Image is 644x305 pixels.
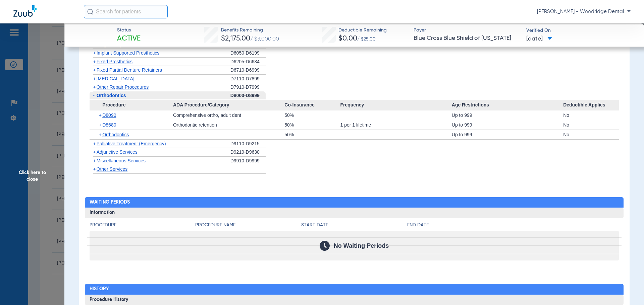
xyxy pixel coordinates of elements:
[338,35,357,42] span: $0.00
[97,149,138,155] span: Adjunctive Services
[97,59,132,64] span: Fixed Prosthetics
[173,110,284,120] div: Comprehensive ortho, adult dent
[563,120,619,130] div: No
[230,58,266,66] div: D6205-D6634
[526,35,552,43] span: [DATE]
[97,76,135,81] span: [MEDICAL_DATA]
[452,120,563,130] div: Up to 999
[452,110,563,120] div: Up to 999
[338,27,387,34] span: Deductible Remaining
[452,100,563,110] span: Age Restrictions
[340,120,451,130] div: 1 per 1 lifetime
[93,59,96,64] span: +
[284,130,340,139] div: 50%
[173,120,284,130] div: Orthodontic retention
[563,130,619,139] div: No
[85,284,624,295] h2: History
[97,141,166,146] span: Palliative Treatment (Emergency)
[13,5,37,17] img: Zuub Logo
[93,50,96,56] span: +
[284,110,340,120] div: 50%
[97,42,156,47] span: Surgical Implant Procedures
[320,241,330,251] img: Calendar
[99,120,103,130] span: +
[195,222,301,231] app-breakdown-title: Procedure Name
[93,84,96,90] span: +
[221,27,279,34] span: Benefits Remaining
[85,197,624,208] h2: Waiting Periods
[97,158,146,163] span: Miscellaneous Services
[301,222,407,229] h4: Start Date
[97,93,126,98] span: Orthodontics
[340,100,451,110] span: Frequency
[230,91,266,100] div: D8000-D8999
[97,84,149,90] span: Other Repair Procedures
[102,132,129,137] span: Orthodontics
[173,100,284,110] span: ADA Procedure/Category
[93,166,96,172] span: +
[230,49,266,58] div: D6050-D6199
[537,8,631,15] span: [PERSON_NAME] - Woodridge Dental
[93,42,96,47] span: +
[93,67,96,73] span: +
[93,149,96,155] span: +
[97,50,160,56] span: Implant Supported Prosthetics
[230,140,266,148] div: D9110-D9215
[526,27,633,34] span: Verified On
[84,5,168,18] input: Search for patients
[221,35,250,42] span: $2,175.00
[563,110,619,120] div: No
[301,222,407,231] app-breakdown-title: Start Date
[97,166,128,172] span: Other Services
[407,222,619,231] app-breakdown-title: End Date
[85,208,624,218] h3: Information
[357,37,376,42] span: / $25.00
[334,242,389,249] span: No Waiting Periods
[230,83,266,91] div: D7910-D7999
[230,66,266,75] div: D6710-D6999
[284,120,340,130] div: 50%
[284,100,340,110] span: Co-Insurance
[99,110,103,120] span: +
[90,222,196,229] h4: Procedure
[230,75,266,83] div: D7110-D7899
[407,222,619,229] h4: End Date
[230,148,266,157] div: D9219-D9630
[97,67,162,73] span: Fixed Partial Denture Retainers
[93,93,95,98] span: -
[195,222,301,229] h4: Procedure Name
[90,222,196,231] app-breakdown-title: Procedure
[452,130,563,139] div: Up to 999
[102,122,116,128] span: D8680
[93,141,96,146] span: +
[87,9,93,15] img: Search Icon
[117,27,141,34] span: Status
[414,34,521,43] span: Blue Cross Blue Shield of [US_STATE]
[99,130,103,139] span: +
[563,100,619,110] span: Deductible Applies
[90,100,173,110] span: Procedure
[230,157,266,165] div: D9910-D9999
[102,112,116,118] span: D8090
[93,158,96,163] span: +
[250,36,279,42] span: / $3,000.00
[93,76,96,81] span: +
[414,27,521,34] span: Payer
[117,34,141,44] span: Active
